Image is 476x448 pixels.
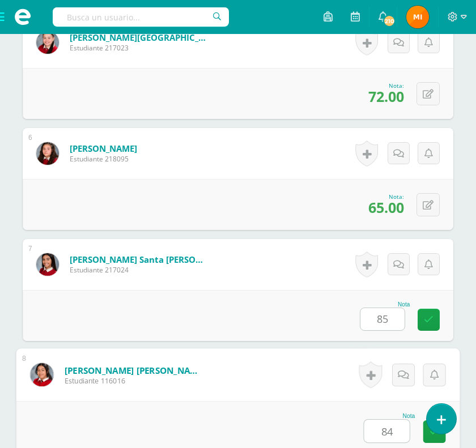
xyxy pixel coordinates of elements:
a: [PERSON_NAME] Santa [PERSON_NAME] [PERSON_NAME] [70,254,206,265]
img: c051e74deeb6392ff09f037d8fa7309f.png [30,363,53,386]
div: Nota: [368,82,404,89]
a: [PERSON_NAME] [70,143,137,154]
input: 0-100.0 [364,420,410,442]
span: Estudiante 116016 [65,376,205,386]
a: [PERSON_NAME][GEOGRAPHIC_DATA] [70,32,206,43]
input: 0-100.0 [360,308,405,330]
span: Estudiante 217024 [70,265,206,275]
span: Estudiante 217023 [70,43,206,53]
span: 65.00 [368,198,404,217]
div: Nota [364,413,415,419]
a: [PERSON_NAME] [PERSON_NAME] [65,364,205,376]
input: Busca un usuario... [53,7,229,27]
span: 210 [383,15,396,27]
span: Estudiante 218095 [70,154,137,164]
img: b62d7ba570cff8759ff452a91ec7d3dd.png [36,142,59,165]
div: Nota: [368,193,404,200]
img: a46895f4bd81d3cd1587310f486b0a39.png [36,253,59,276]
div: Nota [360,301,410,308]
span: 72.00 [368,87,404,106]
img: 8b0f4665ab33adcccd1c821380761454.png [36,31,59,54]
img: d2e2f949d5d496e0dfd0fcd91814c6a8.png [406,6,429,28]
